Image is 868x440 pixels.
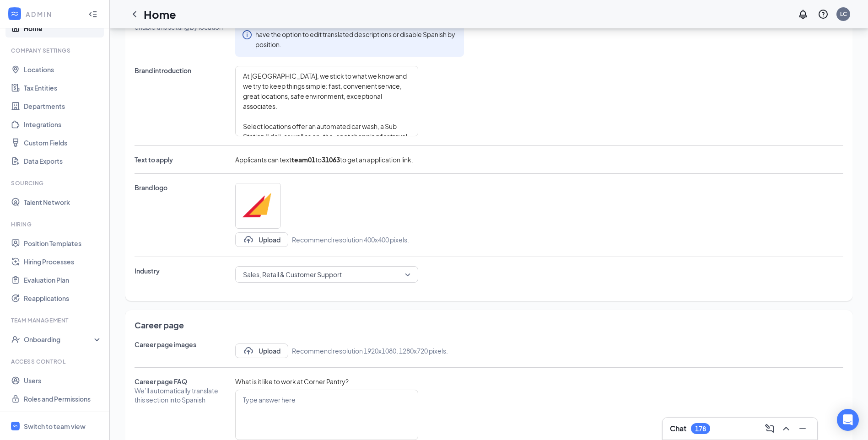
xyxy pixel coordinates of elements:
[26,10,80,19] div: ADMIN
[24,252,102,271] a: Hiring Processes
[135,377,226,386] span: Career page FAQ
[255,19,457,49] div: We will automatically translate your brand and career pages. You have the option to edit translat...
[24,371,102,390] a: Users
[24,234,102,252] a: Position Templates
[243,345,254,356] svg: Upload
[840,10,847,18] div: LC
[292,235,409,245] span: Recommend resolution 400x400 pixels.
[235,155,413,164] span: Applicants can text to to get an application link.
[695,425,706,433] div: 178
[798,9,809,20] svg: Notifications
[235,232,288,247] button: UploadUpload
[762,421,777,436] button: ComposeMessage
[11,335,20,344] svg: UserCheck
[235,343,288,358] button: UploadUpload
[11,179,100,187] div: Sourcing
[670,424,686,434] h3: Chat
[135,319,843,331] span: Career page
[24,19,102,38] a: Home
[11,220,100,228] div: Hiring
[24,152,102,170] a: Data Exports
[235,66,418,136] textarea: At [GEOGRAPHIC_DATA], we stick to what we know and we try to keep things simple: fast, convenient...
[781,423,792,434] svg: ChevronUp
[12,423,18,429] svg: WorkstreamLogo
[10,9,19,18] svg: WorkstreamLogo
[24,97,102,115] a: Departments
[135,183,226,192] span: Brand logo
[24,390,102,408] a: Roles and Permissions
[795,421,810,436] button: Minimize
[235,377,418,386] span: What is it like to work at Corner Pantry?
[11,47,100,54] div: Company Settings
[24,335,94,344] div: Onboarding
[129,9,140,20] svg: ChevronLeft
[779,421,793,436] button: ChevronUp
[24,134,102,152] a: Custom Fields
[818,9,829,20] svg: QuestionInfo
[88,10,97,19] svg: Collapse
[24,79,102,97] a: Tax Entities
[24,271,102,289] a: Evaluation Plan
[235,183,409,247] span: UploadUploadRecommend resolution 400x400 pixels.
[11,358,100,365] div: Access control
[243,29,252,39] span: info-circle
[24,422,86,431] div: Switch to team view
[135,66,226,75] span: Brand introduction
[11,317,100,324] div: Team Management
[135,155,226,164] span: Text to apply
[144,6,176,22] h1: Home
[135,386,226,404] span: We’ll automatically translate this section into Spanish
[135,266,226,275] span: Industry
[292,346,448,356] span: Recommend resolution 1920x1080, 1280x720 pixels.
[24,289,102,307] a: Reapplications
[24,60,102,79] a: Locations
[135,340,226,349] span: Career page images
[291,156,315,164] b: team01
[243,268,342,281] span: Sales, Retail & Customer Support
[24,115,102,134] a: Integrations
[764,423,775,434] svg: ComposeMessage
[243,234,254,245] svg: Upload
[322,156,340,164] b: 31063
[797,423,808,434] svg: Minimize
[837,409,859,431] div: Open Intercom Messenger
[24,193,102,211] a: Talent Network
